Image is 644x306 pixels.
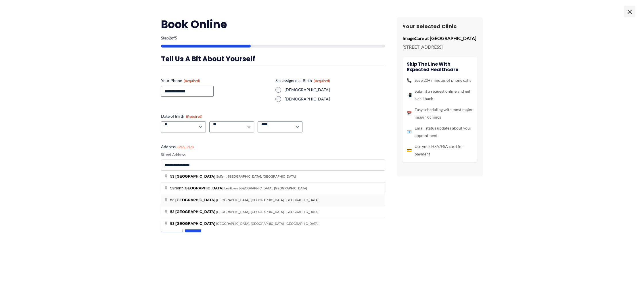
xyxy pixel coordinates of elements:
p: Step of [161,36,385,40]
li: Easy scheduling with most major imaging clinics [407,106,473,121]
span: (Required) [314,79,330,83]
li: Save 20+ minutes of phone calls [407,77,473,84]
h2: Book Online [161,17,385,31]
label: Your Phone [161,78,271,83]
span: 💳 [407,147,412,154]
span: 2 [169,35,171,40]
p: [STREET_ADDRESS] [402,43,477,51]
label: [DEMOGRAPHIC_DATA] [285,96,385,102]
span: [GEOGRAPHIC_DATA] [175,198,215,202]
span: North [170,186,224,190]
legend: Address [161,144,194,150]
label: [DEMOGRAPHIC_DATA] [285,87,385,93]
span: 53 [170,174,174,178]
h4: Skip the line with Expected Healthcare [407,61,473,72]
span: 5 [175,35,177,40]
span: [GEOGRAPHIC_DATA] [175,174,215,178]
span: 53 [170,210,174,214]
span: [GEOGRAPHIC_DATA], [GEOGRAPHIC_DATA], [GEOGRAPHIC_DATA] [216,198,319,202]
legend: Sex assigned at Birth [275,78,330,83]
span: 📧 [407,128,412,136]
span: [GEOGRAPHIC_DATA], [GEOGRAPHIC_DATA], [GEOGRAPHIC_DATA] [216,222,319,225]
h3: Tell us a bit about yourself [161,54,385,63]
span: (Required) [186,114,202,119]
label: Street Address [161,152,385,157]
span: 📅 [407,110,412,117]
span: × [624,6,635,17]
span: 53 [170,198,174,202]
span: 53 [170,221,174,226]
span: [GEOGRAPHIC_DATA] [183,186,223,190]
li: Use your HSA/FSA card for payment [407,143,473,158]
h3: Your Selected Clinic [402,23,477,30]
span: [GEOGRAPHIC_DATA], [GEOGRAPHIC_DATA], [GEOGRAPHIC_DATA] [216,210,319,214]
span: 📞 [407,77,412,84]
legend: Date of Birth [161,113,202,119]
span: Suffern, [GEOGRAPHIC_DATA], [GEOGRAPHIC_DATA] [216,175,296,178]
span: 53 [170,186,174,190]
p: ImageCare at [GEOGRAPHIC_DATA] [402,34,477,43]
li: Submit a request online and get a call back [407,88,473,102]
span: (Required) [177,145,194,149]
span: (Required) [184,79,200,83]
span: [GEOGRAPHIC_DATA] [175,210,215,214]
li: Email status updates about your appointment [407,124,473,139]
span: Levittown, [GEOGRAPHIC_DATA], [GEOGRAPHIC_DATA] [224,187,307,190]
span: [GEOGRAPHIC_DATA] [175,221,215,226]
span: 📲 [407,91,412,99]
